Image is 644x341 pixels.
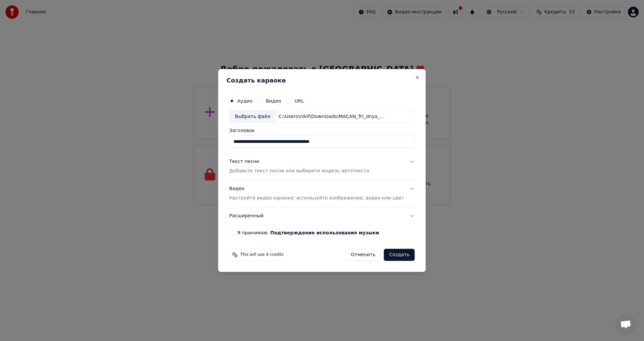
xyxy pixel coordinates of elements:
[345,249,381,261] button: Отменить
[294,99,304,103] label: URL
[229,168,369,175] p: Добавьте текст песни или выберите модель автотекста
[229,111,276,123] div: Выбрать файл
[229,207,415,225] button: Расширенный
[276,113,390,120] div: C:\Users\nikif\Downloads\MACAN_Tri_dnya_dozhdya_-_Zdravstvujj_79318143.mp3
[229,180,415,207] button: ВидеоНастройте видео караоке: используйте изображение, видео или цвет
[270,230,379,235] button: Я принимаю
[266,99,281,103] label: Видео
[229,159,259,165] div: Текст песни
[229,128,415,133] label: Заголовок
[237,230,379,235] label: Я принимаю
[229,186,404,202] div: Видео
[240,252,283,258] span: This will use 4 credits
[226,77,417,83] h2: Создать караоке
[237,99,252,103] label: Аудио
[384,249,415,261] button: Создать
[229,195,404,202] p: Настройте видео караоке: используйте изображение, видео или цвет
[229,153,415,180] button: Текст песниДобавьте текст песни или выберите модель автотекста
